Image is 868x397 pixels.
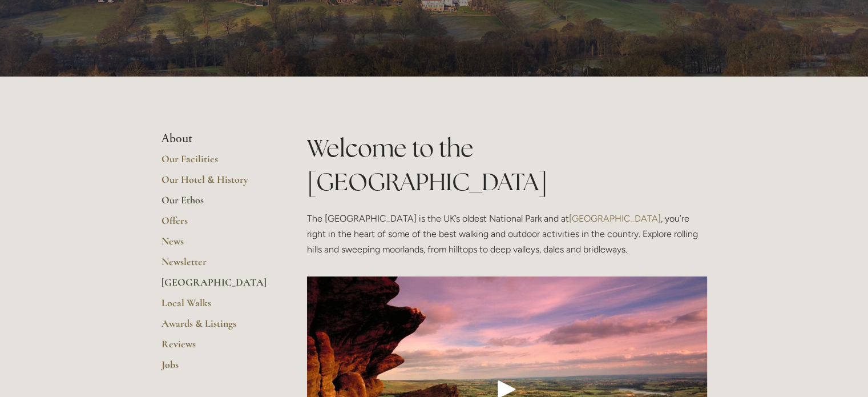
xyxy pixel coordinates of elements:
[162,214,271,235] a: Offers
[162,317,271,338] a: Awards & Listings
[162,276,271,296] a: [GEOGRAPHIC_DATA]
[162,173,271,194] a: Our Hotel & History
[162,235,271,255] a: News
[162,338,271,358] a: Reviews
[307,131,707,199] h1: Welcome to the [GEOGRAPHIC_DATA]
[162,255,271,276] a: Newsletter
[162,131,271,146] li: About
[162,296,271,317] a: Local Walks
[162,358,271,379] a: Jobs
[307,211,707,258] p: The [GEOGRAPHIC_DATA] is the UK’s oldest National Park and at , you’re right in the heart of some...
[162,194,271,214] a: Our Ethos
[162,153,271,173] a: Our Facilities
[569,213,661,224] a: [GEOGRAPHIC_DATA]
